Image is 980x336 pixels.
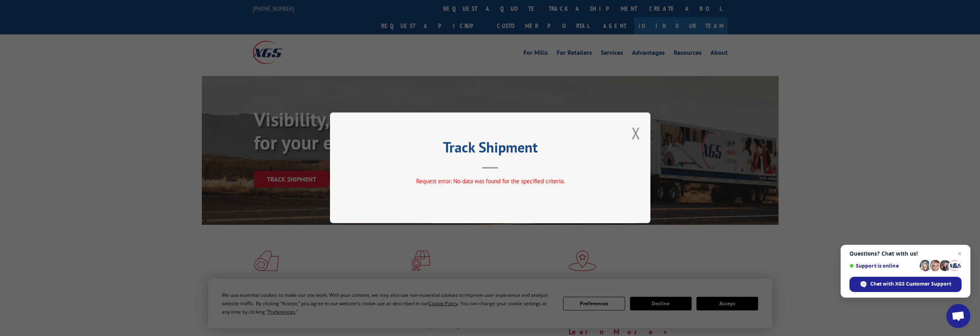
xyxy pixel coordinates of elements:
[849,277,962,292] span: Chat with XGS Customer Support
[370,142,610,157] h2: Track Shipment
[416,178,564,185] span: Request error: No data was found for the specified criteria.
[849,250,962,257] span: Questions? Chat with us!
[849,263,917,269] span: Support is online
[870,280,951,288] span: Chat with XGS Customer Support
[632,122,640,144] button: Close modal
[946,304,970,328] a: Open chat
